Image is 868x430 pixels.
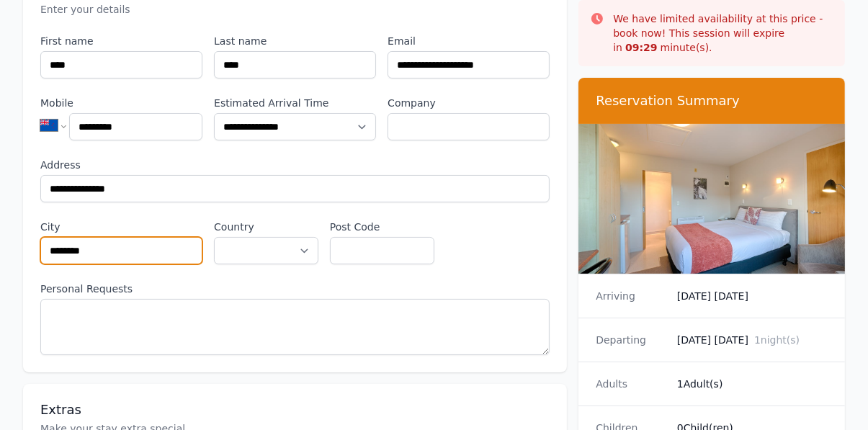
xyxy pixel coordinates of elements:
dt: Adults [596,377,666,391]
h3: Extras [40,401,550,418]
label: Estimated Arrival Time [214,96,376,110]
label: Post Code [330,220,434,234]
label: City [40,220,202,234]
label: Last name [214,34,376,48]
span: 1 night(s) [754,334,800,346]
p: Enter your details [40,2,550,17]
dt: Arriving [596,289,666,303]
dt: Departing [596,333,666,347]
p: We have limited availability at this price - book now! This session will expire in minute(s). [613,12,833,55]
strong: 09 : 29 [625,42,658,53]
label: Email [388,34,550,48]
label: Company [388,96,550,110]
h3: Reservation Summary [596,92,828,109]
label: Personal Requests [40,282,550,296]
label: First name [40,34,202,48]
dd: [DATE] [DATE] [677,333,828,347]
dd: [DATE] [DATE] [677,289,828,303]
label: Address [40,158,550,172]
dd: 1 Adult(s) [677,377,828,391]
img: Compact Queen Studio [578,124,845,274]
label: Country [214,220,318,234]
label: Mobile [40,96,202,110]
